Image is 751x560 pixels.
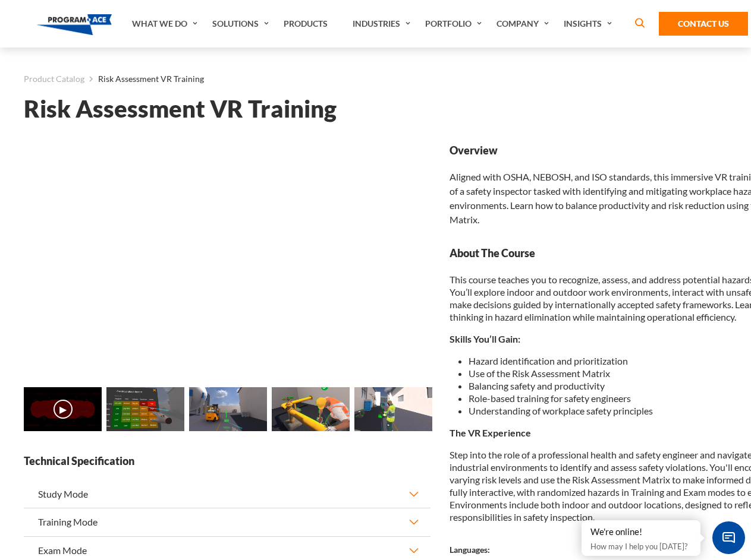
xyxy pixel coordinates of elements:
[24,387,102,431] img: Risk Assessment VR Training - Video 0
[24,454,431,469] strong: Technical Specification
[106,387,184,431] img: Risk Assessment VR Training - Preview 1
[272,387,350,431] img: Risk Assessment VR Training - Preview 3
[84,71,204,87] li: Risk Assessment VR Training
[712,521,745,554] span: Chat Widget
[24,71,84,87] a: Product Catalog
[24,480,431,508] button: Study Mode
[24,508,431,536] button: Training Mode
[354,387,432,431] img: Risk Assessment VR Training - Preview 4
[590,526,692,538] div: We're online!
[189,387,267,431] img: Risk Assessment VR Training - Preview 2
[590,539,692,553] p: How may I help you [DATE]?
[450,545,490,555] strong: Languages:
[54,400,73,419] button: ▶
[24,143,431,372] iframe: Risk Assessment VR Training - Video 0
[37,14,112,35] img: Program-Ace
[659,12,748,36] a: Contact Us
